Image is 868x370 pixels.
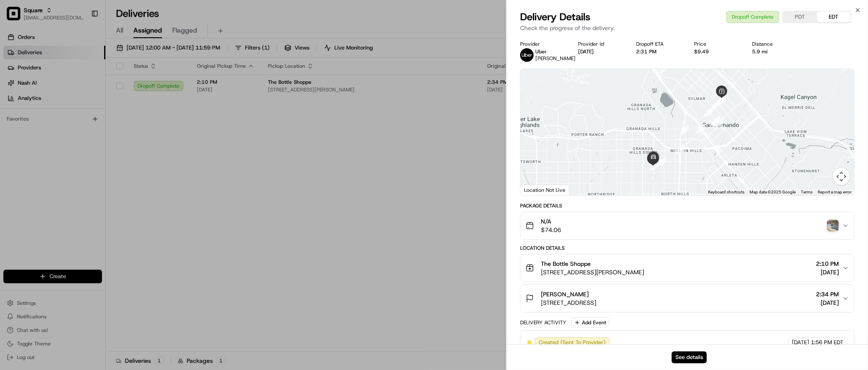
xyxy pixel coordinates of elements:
[520,202,854,209] div: Package Details
[523,184,551,195] img: Google
[521,212,854,239] button: N/A$74.06photo_proof_of_delivery image
[711,116,720,125] div: 3
[520,245,854,251] div: Location Details
[827,220,839,232] img: photo_proof_of_delivery image
[833,168,850,185] button: Map camera controls
[520,41,565,47] div: Provider
[84,144,102,150] span: Pylon
[8,34,154,47] p: Welcome 👋
[816,298,839,307] span: [DATE]
[783,11,817,22] button: PDT
[80,123,136,131] span: API Documentation
[541,260,591,268] span: The Bottle Shoppe
[817,11,851,22] button: EDT
[649,161,658,171] div: 14
[816,290,839,298] span: 2:34 PM
[5,119,68,135] a: 📗Knowledge Base
[750,190,796,194] span: Map data ©2025 Google
[521,285,854,312] button: [PERSON_NAME][STREET_ADDRESS]2:34 PM[DATE]
[675,145,684,154] div: 12
[541,290,589,298] span: [PERSON_NAME]
[60,143,102,150] a: Powered byPylon
[520,319,566,326] div: Delivery Activity
[708,103,717,112] div: 4
[714,97,723,106] div: 8
[520,24,854,32] p: Check the progress of the delivery.
[672,351,707,363] button: See details
[29,81,139,89] div: Start new chat
[703,108,713,117] div: 9
[520,10,590,24] span: Delivery Details
[29,89,107,96] div: We're available if you need us!
[541,298,596,307] span: [STREET_ADDRESS]
[636,48,681,55] div: 2:31 PM
[68,119,139,135] a: 💻API Documentation
[17,123,65,131] span: Knowledge Base
[752,48,796,55] div: 5.9 mi
[708,189,744,195] button: Keyboard shortcuts
[523,184,551,195] a: Open this area in Google Maps (opens a new window)
[636,41,681,47] div: Dropoff ETA
[811,339,843,346] span: 1:56 PM EDT
[801,190,813,194] a: Terms
[752,41,796,47] div: Distance
[541,226,561,234] span: $74.06
[680,124,689,134] div: 11
[578,41,623,47] div: Provider Id
[8,124,15,130] div: 📗
[541,268,644,276] span: [STREET_ADDRESS][PERSON_NAME]
[22,55,140,64] input: Clear
[535,48,547,55] span: Uber
[521,185,569,195] div: Location Not Live
[571,318,609,328] button: Add Event
[8,81,24,96] img: 1736555255976-a54dd68f-1ca7-489b-9aae-adbdc363a1c4
[578,48,594,55] button: [DATE]
[816,260,839,268] span: 2:10 PM
[694,41,738,47] div: Price
[541,217,561,226] span: N/A
[694,48,738,55] div: $9.49
[535,55,576,62] span: [PERSON_NAME]
[792,339,809,346] span: [DATE]
[144,83,154,94] button: Start new chat
[818,190,851,194] a: Report a map error
[521,254,854,282] button: The Bottle Shoppe[STREET_ADDRESS][PERSON_NAME]2:10 PM[DATE]
[539,339,606,346] span: Created (Sent To Provider)
[816,268,839,276] span: [DATE]
[8,8,25,25] img: Nash
[520,48,534,62] img: uber-new-logo.jpeg
[72,124,78,130] div: 💻
[696,124,705,133] div: 10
